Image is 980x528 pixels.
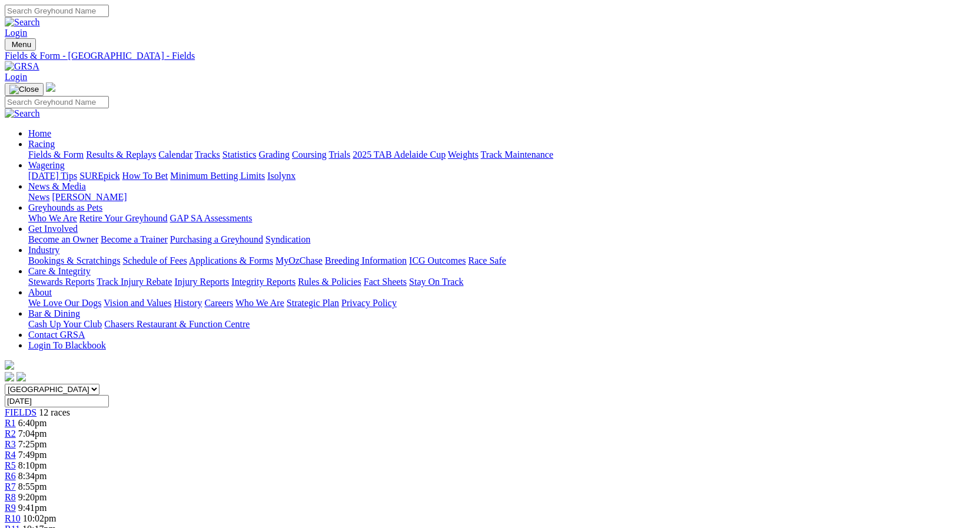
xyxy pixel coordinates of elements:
[28,255,975,266] div: Industry
[39,407,70,417] span: 12 races
[409,255,466,265] a: ICG Outcomes
[28,171,975,181] div: Wagering
[5,481,16,492] a: R7
[28,160,65,170] a: Wagering
[5,503,16,513] a: R9
[18,460,47,470] span: 8:10pm
[5,450,16,460] a: R4
[18,418,47,428] span: 6:40pm
[28,234,975,245] div: Get Involved
[28,277,975,287] div: Care & Integrity
[231,277,295,287] a: Integrity Reports
[122,171,168,181] a: How To Bet
[28,192,975,202] div: News & Media
[364,277,407,287] a: Fact Sheets
[28,202,102,212] a: Greyhounds as Pets
[287,298,339,308] a: Strategic Plan
[18,492,47,502] span: 9:20pm
[481,150,553,160] a: Track Maintenance
[28,287,52,297] a: About
[265,234,310,244] a: Syndication
[5,108,40,119] img: Search
[28,150,84,160] a: Fields & Form
[28,308,80,318] a: Bar & Dining
[235,298,284,308] a: Who We Are
[5,418,16,428] a: R1
[23,513,57,523] span: 10:02pm
[5,17,40,28] img: Search
[259,150,290,160] a: Grading
[12,40,31,49] span: Menu
[5,61,39,72] img: GRSA
[16,372,26,381] img: twitter.svg
[28,245,59,255] a: Industry
[353,150,446,160] a: 2025 TAB Adelaide Cup
[28,330,85,340] a: Contact GRSA
[28,298,975,308] div: About
[5,96,109,108] input: Search
[28,319,975,330] div: Bar & Dining
[5,439,16,449] span: R3
[448,150,479,160] a: Weights
[468,255,506,265] a: Race Safe
[28,298,101,308] a: We Love Our Dogs
[28,171,77,181] a: [DATE] Tips
[18,503,47,513] span: 9:41pm
[5,429,16,439] span: R2
[5,460,16,470] span: R5
[28,181,86,191] a: News & Media
[28,255,120,265] a: Bookings & Scratchings
[170,213,253,223] a: GAP SA Assessments
[86,150,156,160] a: Results & Replays
[174,298,202,308] a: History
[204,298,233,308] a: Careers
[18,439,47,449] span: 7:25pm
[28,234,98,244] a: Become an Owner
[46,82,55,92] img: logo-grsa-white.png
[5,471,16,481] a: R6
[104,319,250,329] a: Chasers Restaurant & Function Centre
[5,360,14,370] img: logo-grsa-white.png
[28,224,78,234] a: Get Involved
[79,213,168,223] a: Retire Your Greyhound
[189,255,273,265] a: Applications & Forms
[28,213,77,223] a: Who We Are
[275,255,323,265] a: MyOzChase
[298,277,361,287] a: Rules & Policies
[28,150,975,160] div: Racing
[5,492,16,502] a: R8
[5,407,36,417] a: FIELDS
[5,83,44,96] button: Toggle navigation
[341,298,397,308] a: Privacy Policy
[5,51,975,61] a: Fields & Form - [GEOGRAPHIC_DATA] - Fields
[5,513,21,523] a: R10
[409,277,463,287] a: Stay On Track
[28,192,49,202] a: News
[18,481,47,492] span: 8:55pm
[97,277,172,287] a: Track Injury Rebate
[5,28,27,38] a: Login
[174,277,229,287] a: Injury Reports
[28,277,94,287] a: Stewards Reports
[222,150,257,160] a: Statistics
[28,128,51,138] a: Home
[9,85,39,94] img: Close
[5,395,109,407] input: Select date
[195,150,220,160] a: Tracks
[267,171,295,181] a: Isolynx
[18,429,47,439] span: 7:04pm
[122,255,187,265] a: Schedule of Fees
[5,5,109,17] input: Search
[5,372,14,381] img: facebook.svg
[79,171,119,181] a: SUREpick
[170,171,265,181] a: Minimum Betting Limits
[28,340,106,350] a: Login To Blackbook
